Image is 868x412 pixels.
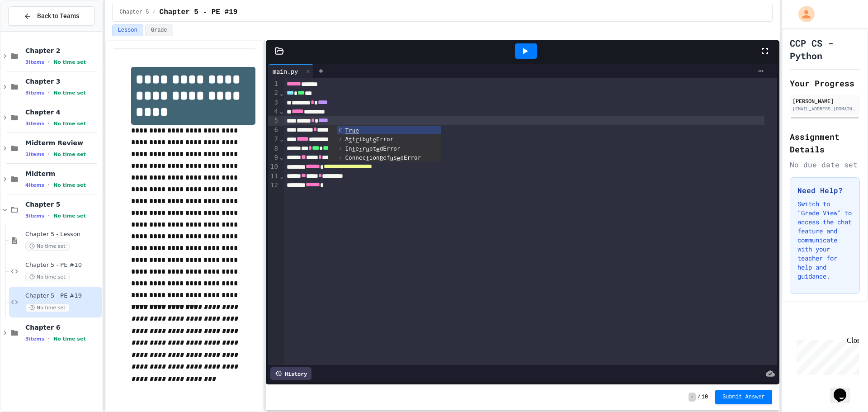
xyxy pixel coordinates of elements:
div: 10 [268,162,279,171]
span: Fold line [279,172,284,180]
span: t [366,155,369,161]
span: 3 items [25,59,44,65]
span: Chapter 5 - PE #19 [160,7,238,18]
span: A t ib t Error [345,136,393,142]
span: Fold line [279,108,284,115]
h2: Assignment Details [790,130,860,156]
span: No time set [25,303,70,312]
span: 1 items [25,152,44,157]
h1: CCP CS - Python [790,37,860,62]
div: 2 [268,89,279,98]
span: e [397,155,401,161]
span: 4 items [25,182,44,188]
div: main.py [268,64,314,78]
div: 1 [268,80,279,89]
button: Grade [145,24,173,36]
span: Back to Teams [37,11,79,21]
span: Midterm [25,170,100,178]
span: u [366,146,369,152]
div: 12 [268,181,279,190]
div: 8 [268,144,279,153]
span: Chapter 2 [25,47,100,55]
ul: Completions [328,125,441,162]
span: Midterm Review [25,139,100,147]
span: u [390,155,394,161]
div: [PERSON_NAME] [793,97,857,105]
span: e [373,136,376,143]
button: Submit Answer [715,390,772,404]
span: Chapter 5 - PE #10 [25,261,100,269]
span: • [48,120,50,127]
div: 11 [268,172,279,181]
button: Lesson [112,24,143,36]
span: No time set [53,59,86,65]
h2: Your Progress [790,77,860,90]
span: • [48,89,50,96]
span: / [698,393,701,401]
span: t [352,146,356,152]
div: [EMAIL_ADDRESS][DOMAIN_NAME] [793,105,857,112]
iframe: chat widget [830,376,859,403]
span: 10 [702,393,708,401]
span: Fold line [279,135,284,142]
span: 3 items [25,121,44,127]
div: 9 [268,153,279,162]
span: • [48,151,50,158]
span: Chapter 4 [25,108,100,116]
span: Chapter 5 [25,200,100,208]
div: main.py [268,66,302,76]
span: Fold line [279,90,284,97]
div: History [270,367,311,380]
span: Connec ion ef s dError [345,154,421,161]
span: t [349,136,352,143]
span: r [359,146,363,152]
span: r [355,136,359,143]
div: No due date set [790,159,860,170]
span: In e r pt dError [345,145,400,152]
span: No time set [53,152,86,157]
span: • [48,58,50,66]
span: No time set [53,182,86,188]
button: Back to Teams [8,6,95,26]
span: Submit Answer [722,393,765,401]
iframe: chat widget [793,336,859,375]
span: No time set [53,90,86,96]
span: Chapter 5 - Lesson [25,231,100,238]
span: • [48,212,50,219]
div: Chat with us now!Close [4,4,62,57]
div: 3 [268,98,279,107]
span: - [689,393,695,402]
span: R [380,155,383,161]
h3: Need Help? [797,185,852,196]
span: True [345,127,359,134]
span: / [152,9,156,16]
span: No time set [53,336,86,342]
div: 6 [268,126,279,135]
span: 3 items [25,213,44,219]
span: No time set [25,242,70,251]
p: Switch to "Grade View" to access the chat feature and communicate with your teacher for help and ... [797,199,852,281]
span: No time set [25,273,70,281]
span: Chapter 3 [25,77,100,85]
span: Chapter 5 - PE #19 [25,292,100,300]
div: 5 [268,116,279,125]
div: My Account [789,4,817,24]
span: u [366,136,369,143]
span: Fold line [279,154,284,161]
span: No time set [53,213,86,219]
span: Chapter 6 [25,323,100,331]
div: 7 [268,135,279,144]
span: No time set [53,121,86,127]
span: Chapter 5 [120,9,149,16]
span: 3 items [25,90,44,96]
span: e [376,146,380,152]
span: • [48,181,50,189]
div: 4 [268,107,279,116]
span: 3 items [25,336,44,342]
span: • [48,335,50,342]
